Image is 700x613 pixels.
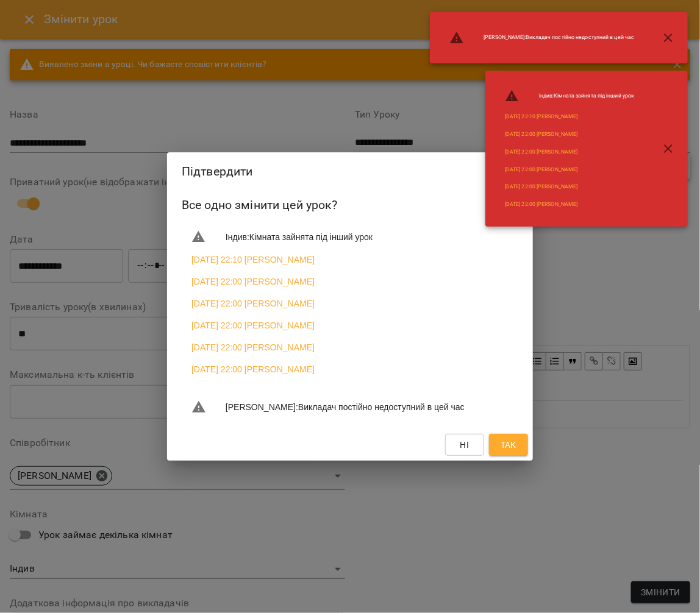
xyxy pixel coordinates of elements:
[460,438,470,452] span: Ні
[191,275,315,288] a: [DATE] 22:00 [PERSON_NAME]
[191,319,315,331] a: [DATE] 22:00 [PERSON_NAME]
[505,183,577,191] a: [DATE] 22:00 [PERSON_NAME]
[505,148,577,156] a: [DATE] 22:00 [PERSON_NAME]
[505,200,577,208] a: [DATE] 22:00 [PERSON_NAME]
[191,341,315,353] a: [DATE] 22:00 [PERSON_NAME]
[182,162,518,181] h2: Підтвердити
[495,84,644,108] li: Індив : Кімната зайнята під інший урок
[182,395,518,419] li: [PERSON_NAME] : Викладач постійно недоступний в цей час
[505,166,577,174] a: [DATE] 22:00 [PERSON_NAME]
[182,225,518,249] li: Індив : Кімната зайнята під інший урок
[445,434,484,456] button: Ні
[182,196,518,214] h6: Все одно змінити цей урок?
[191,363,315,375] a: [DATE] 22:00 [PERSON_NAME]
[440,26,644,50] li: [PERSON_NAME] : Викладач постійно недоступний в цей час
[489,434,528,456] button: Так
[505,130,577,138] a: [DATE] 22:00 [PERSON_NAME]
[191,297,315,310] a: [DATE] 22:00 [PERSON_NAME]
[505,113,577,121] a: [DATE] 22:10 [PERSON_NAME]
[501,438,516,452] span: Так
[191,253,315,266] a: [DATE] 22:10 [PERSON_NAME]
